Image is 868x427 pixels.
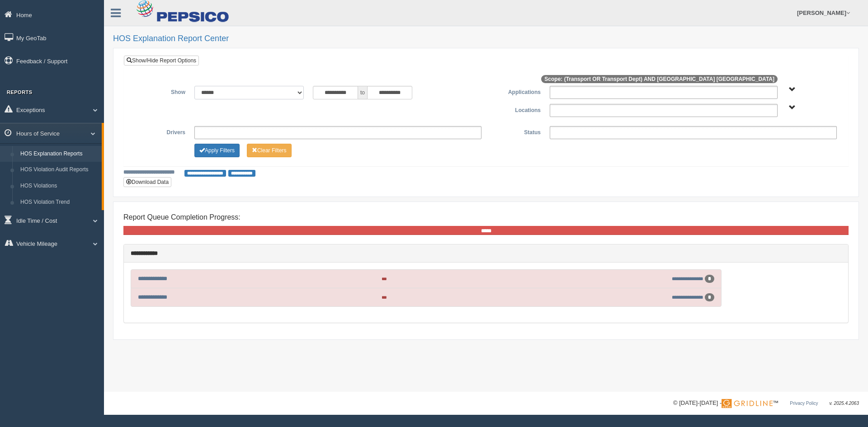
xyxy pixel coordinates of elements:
[123,213,849,221] h4: Report Queue Completion Progress:
[358,86,367,99] span: to
[113,34,859,43] h2: HOS Explanation Report Center
[486,126,545,137] label: Status
[673,399,859,408] div: © [DATE]-[DATE] - ™
[16,162,102,178] a: HOS Violation Audit Reports
[16,178,102,194] a: HOS Violations
[247,144,292,157] button: Change Filter Options
[16,146,102,162] a: HOS Explanation Reports
[131,86,190,97] label: Show
[722,399,773,408] img: Gridline
[486,104,545,115] label: Locations
[541,75,778,83] span: Scope: (Transport OR Transport Dept) AND [GEOGRAPHIC_DATA] [GEOGRAPHIC_DATA]
[124,56,199,66] a: Show/Hide Report Options
[830,401,859,406] span: v. 2025.4.2063
[131,126,190,137] label: Drivers
[486,86,545,97] label: Applications
[123,177,171,187] button: Download Data
[194,144,240,157] button: Change Filter Options
[790,401,818,406] a: Privacy Policy
[16,194,102,211] a: HOS Violation Trend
